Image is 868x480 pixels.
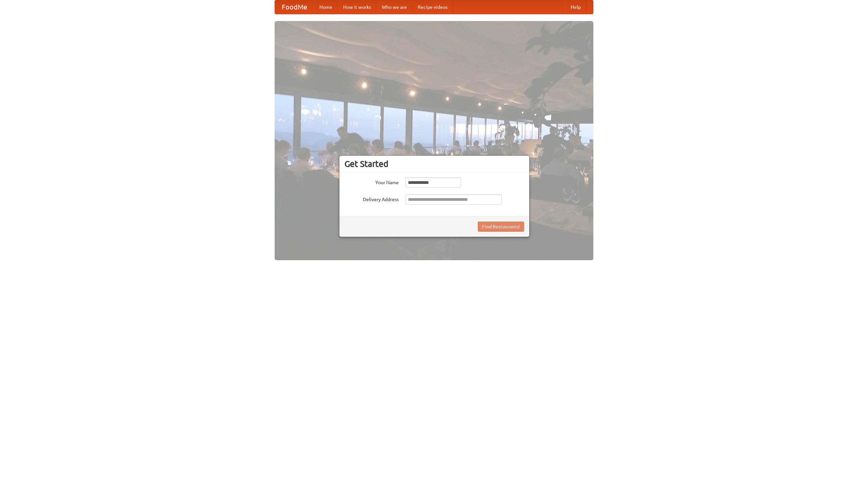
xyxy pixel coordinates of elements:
label: Delivery Address [344,194,399,203]
h3: Get Started [344,159,524,169]
a: How it works [338,0,376,14]
label: Your Name [344,177,399,186]
a: Help [565,0,586,14]
a: FoodMe [275,0,314,14]
a: Who we are [376,0,412,14]
a: Recipe videos [412,0,453,14]
button: Find Restaurants! [478,222,524,232]
a: Home [314,0,338,14]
